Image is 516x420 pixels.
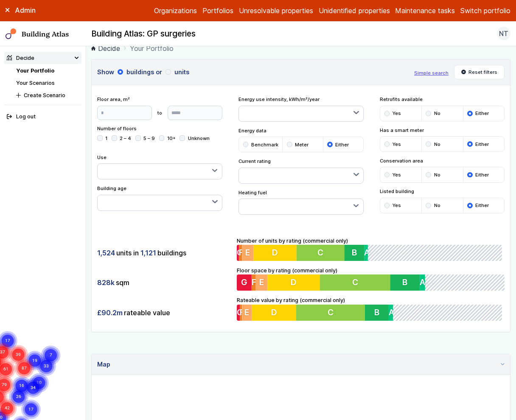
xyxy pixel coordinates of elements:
[97,96,222,120] div: Floor area, m²
[252,274,256,291] button: F
[259,277,264,288] span: E
[97,245,231,261] div: units in buildings
[7,54,34,62] div: Decide
[369,247,380,258] span: A+
[238,158,363,184] div: Current rating
[238,127,363,153] div: Energy data
[267,274,320,291] button: D
[97,308,123,317] span: £90.2m
[252,305,297,321] button: D
[380,188,505,195] span: Listed building
[16,80,55,86] a: Your Scenarios
[369,245,370,261] button: A+
[380,127,505,134] span: Has a smart meter
[97,67,409,77] h3: Show
[345,245,365,261] button: B
[328,307,334,317] span: C
[246,247,250,258] span: E
[16,67,54,74] a: Your Portfolio
[91,43,120,53] a: Decide
[242,245,253,261] button: E
[272,247,278,258] span: D
[240,307,244,317] span: F
[237,245,239,261] button: G
[254,245,297,261] button: D
[425,274,426,291] button: A+
[237,266,505,291] div: Floor space by rating (commercial only)
[92,354,510,375] summary: Map
[239,6,313,16] a: Unresolvable properties
[97,125,222,148] div: Number of floors
[4,52,81,64] summary: Decide
[272,307,278,317] span: D
[425,277,436,288] span: A+
[403,277,408,288] span: B
[297,305,366,321] button: C
[4,111,81,123] button: Log out
[241,277,247,288] span: G
[353,247,358,258] span: B
[390,307,396,317] span: A
[319,6,390,16] a: Unidentified properties
[395,305,395,321] button: A+
[97,248,115,258] span: 1,524
[237,237,505,261] div: Number of units by rating (commercial only)
[499,28,508,39] span: NT
[420,274,425,291] button: A
[497,27,510,40] button: NT
[390,274,420,291] button: B
[252,277,256,288] span: F
[154,6,197,16] a: Organizations
[240,305,242,321] button: F
[395,6,455,16] a: Maintenance tasks
[237,305,240,321] button: G
[237,247,243,258] span: G
[239,247,244,258] span: F
[365,247,371,258] span: A
[380,96,505,103] span: Retrofits available
[256,274,268,291] button: E
[320,274,390,291] button: C
[97,185,222,211] div: Building age
[130,43,174,53] span: Your Portfolio
[352,277,358,288] span: C
[237,274,252,291] button: G
[238,189,363,215] div: Heating fuel
[239,245,242,261] button: F
[14,89,81,101] button: Create Scenario
[140,248,156,258] span: 1,121
[380,157,505,164] span: Conservation area
[390,305,395,321] button: A
[97,154,222,180] div: Use
[291,277,297,288] span: D
[237,307,243,317] span: G
[376,307,381,317] span: B
[366,305,390,321] button: B
[297,245,345,261] button: C
[202,6,233,16] a: Portfolios
[414,70,449,76] button: Simple search
[245,307,250,317] span: E
[460,6,510,16] button: Switch portfolio
[97,305,231,321] div: rateable value
[242,305,252,321] button: E
[454,65,505,79] button: Reset filters
[91,28,196,39] h2: Building Atlas: GP surgeries
[97,274,231,291] div: sqm
[237,296,505,321] div: Rateable value by rating (commercial only)
[365,245,369,261] button: A
[420,277,425,288] span: A
[238,96,363,122] div: Energy use intensity, kWh/m²/year
[6,28,17,39] img: main-0bbd2752.svg
[395,307,406,317] span: A+
[318,247,324,258] span: C
[97,106,222,120] form: to
[97,278,115,287] span: 828k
